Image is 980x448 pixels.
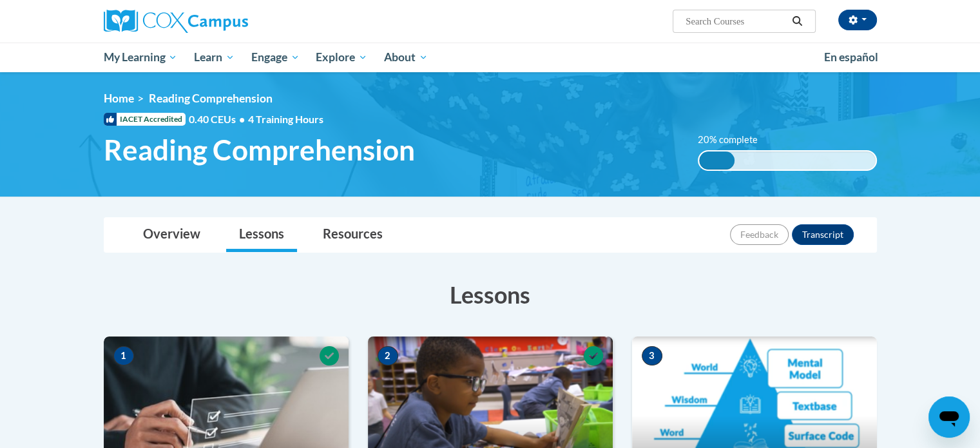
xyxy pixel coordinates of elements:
[698,133,772,147] label: 20% complete
[730,224,789,245] button: Feedback
[239,113,245,125] span: •
[84,43,896,72] div: Main menu
[104,133,415,167] span: Reading Comprehension
[316,50,367,65] span: Explore
[226,218,297,252] a: Lessons
[816,44,887,71] a: En español
[130,218,213,252] a: Overview
[384,50,428,65] span: About
[378,346,398,365] span: 2
[104,92,134,105] a: Home
[104,113,186,126] span: IACET Accredited
[104,278,877,311] h3: Lessons
[95,43,186,72] a: My Learning
[928,396,970,438] iframe: Button to launch messaging window
[104,10,349,33] a: Cox Campus
[103,50,177,65] span: My Learning
[243,43,308,72] a: Engage
[792,224,854,245] button: Transcript
[251,50,300,65] span: Engage
[186,43,243,72] a: Learn
[248,113,323,125] span: 4 Training Hours
[376,43,436,72] a: About
[189,112,248,126] span: 0.40 CEUs
[699,151,735,170] div: 20% complete
[307,43,376,72] a: Explore
[787,14,807,29] button: Search
[149,92,273,105] span: Reading Comprehension
[838,10,877,30] button: Account Settings
[310,218,396,252] a: Resources
[113,346,134,365] span: 1
[684,14,787,29] input: Search Courses
[194,50,235,65] span: Learn
[104,10,248,33] img: Cox Campus
[642,346,662,365] span: 3
[824,50,878,64] span: En español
